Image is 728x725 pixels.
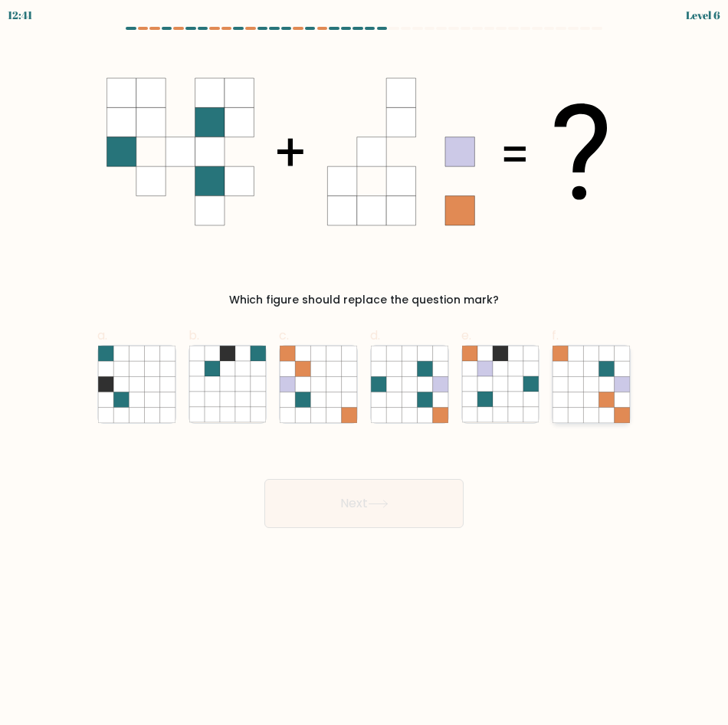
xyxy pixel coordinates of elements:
span: e. [461,326,471,344]
span: f. [552,326,559,344]
button: Next [264,479,464,528]
div: Which figure should replace the question mark? [107,292,621,308]
div: 12:41 [8,7,32,23]
span: b. [189,326,199,344]
span: c. [279,326,289,344]
span: a. [97,326,107,344]
div: Level 6 [686,7,720,23]
span: d. [370,326,380,344]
